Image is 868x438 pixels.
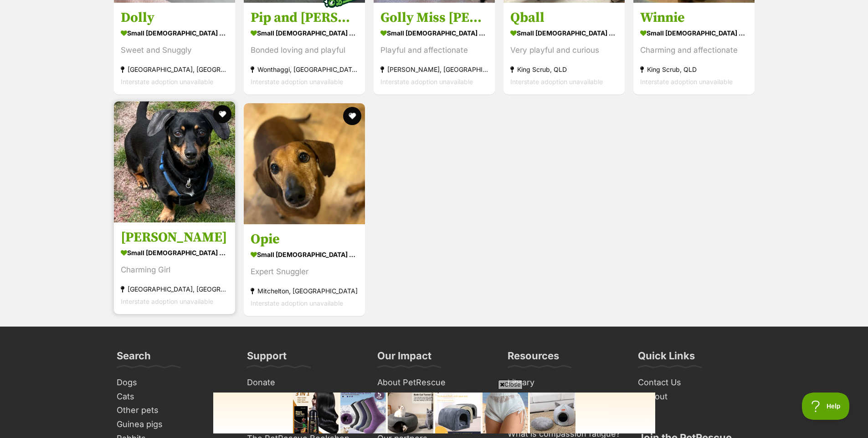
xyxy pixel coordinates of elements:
[508,349,559,368] h3: Resources
[640,44,748,56] div: Charming and affectionate
[121,247,228,260] div: small [DEMOGRAPHIC_DATA] Dog
[244,224,365,317] a: Opie small [DEMOGRAPHIC_DATA] Dog Expert Snuggler Mitchelton, [GEOGRAPHIC_DATA] Interstate adopti...
[251,285,358,297] div: Mitchelton, [GEOGRAPHIC_DATA]
[121,298,213,306] span: Interstate adoption unavailable
[510,44,618,56] div: Very playful and curious
[213,105,231,123] button: favourite
[121,283,228,296] div: [GEOGRAPHIC_DATA], [GEOGRAPHIC_DATA]
[638,349,695,368] h3: Quick Links
[633,2,755,95] a: Winnie small [DEMOGRAPHIC_DATA] Dog Charming and affectionate King Scrub, QLD Interstate adoption...
[380,63,488,76] div: [PERSON_NAME], [GEOGRAPHIC_DATA]
[121,26,228,40] div: small [DEMOGRAPHIC_DATA] Dog
[510,26,618,40] div: small [DEMOGRAPHIC_DATA] Dog
[121,9,228,26] h3: Dolly
[113,390,234,404] a: Cats
[114,222,235,315] a: [PERSON_NAME] small [DEMOGRAPHIC_DATA] Dog Charming Girl [GEOGRAPHIC_DATA], [GEOGRAPHIC_DATA] Int...
[377,349,431,368] h3: Our Impact
[802,393,850,420] iframe: Help Scout Beacon - Open
[113,418,234,432] a: Guinea pigs
[510,78,603,86] span: Interstate adoption unavailable
[640,26,748,40] div: small [DEMOGRAPHIC_DATA] Dog
[251,63,358,76] div: Wonthaggi, [GEOGRAPHIC_DATA]
[251,44,358,56] div: Bonded loving and playful
[380,78,473,86] span: Interstate adoption unavailable
[498,380,523,389] span: Close
[374,2,495,95] a: Golly Miss [PERSON_NAME] small [DEMOGRAPHIC_DATA] Dog Playful and affectionate [PERSON_NAME], [GE...
[634,390,755,404] a: Log out
[251,9,358,26] h3: Pip and [PERSON_NAME]
[114,101,235,222] img: Frankie
[640,63,748,76] div: King Scrub, QLD
[243,376,365,390] a: Donate
[121,63,228,76] div: [GEOGRAPHIC_DATA], [GEOGRAPHIC_DATA]
[510,9,618,26] h3: Qball
[244,103,365,224] img: Opie
[251,300,343,307] span: Interstate adoption unavailable
[504,376,625,390] a: Library
[640,9,748,26] h3: Winnie
[251,26,358,40] div: small [DEMOGRAPHIC_DATA] Dog
[251,248,358,262] div: small [DEMOGRAPHIC_DATA] Dog
[213,393,655,433] iframe: Advertisement
[247,349,287,368] h3: Support
[113,403,234,418] a: Other pets
[121,229,228,247] h3: [PERSON_NAME]
[380,26,488,40] div: small [DEMOGRAPHIC_DATA] Dog
[510,63,618,76] div: King Scrub, QLD
[121,44,228,56] div: Sweet and Snuggly
[640,78,733,86] span: Interstate adoption unavailable
[380,9,488,26] h3: Golly Miss [PERSON_NAME]
[114,2,235,95] a: Dolly small [DEMOGRAPHIC_DATA] Dog Sweet and Snuggly [GEOGRAPHIC_DATA], [GEOGRAPHIC_DATA] Interst...
[374,376,495,390] a: About PetRescue
[244,2,365,95] a: Pip and [PERSON_NAME] small [DEMOGRAPHIC_DATA] Dog Bonded loving and playful Wonthaggi, [GEOGRAPH...
[251,266,358,278] div: Expert Snuggler
[121,78,213,86] span: Interstate adoption unavailable
[503,2,625,95] a: Qball small [DEMOGRAPHIC_DATA] Dog Very playful and curious King Scrub, QLD Interstate adoption u...
[121,264,228,277] div: Charming Girl
[634,403,755,418] a: Help
[113,376,234,390] a: Dogs
[251,231,358,248] h3: Opie
[343,107,361,125] button: favourite
[634,376,755,390] a: Contact Us
[117,349,151,368] h3: Search
[380,44,488,56] div: Playful and affectionate
[251,78,343,86] span: Interstate adoption unavailable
